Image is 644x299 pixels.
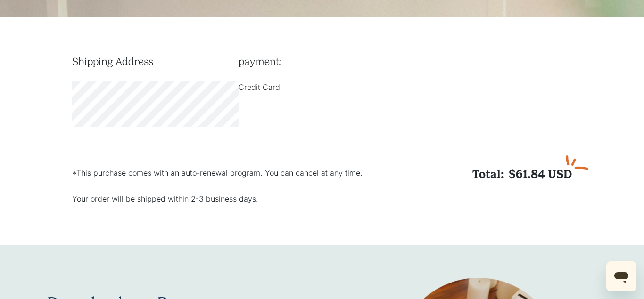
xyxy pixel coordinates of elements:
[72,55,239,67] h6: Shipping Address
[239,55,405,67] h6: payment:
[72,193,422,204] p: Your order will be shipped within 2-3 business days.
[422,167,572,181] h3: Total:
[72,167,422,178] p: *This purchase comes with an auto-renewal program. You can cancel at any time.
[239,81,405,93] p: Credit Card
[509,167,545,181] span: $61.84
[606,261,636,291] iframe: Button to launch messaging window
[548,167,572,181] span: USD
